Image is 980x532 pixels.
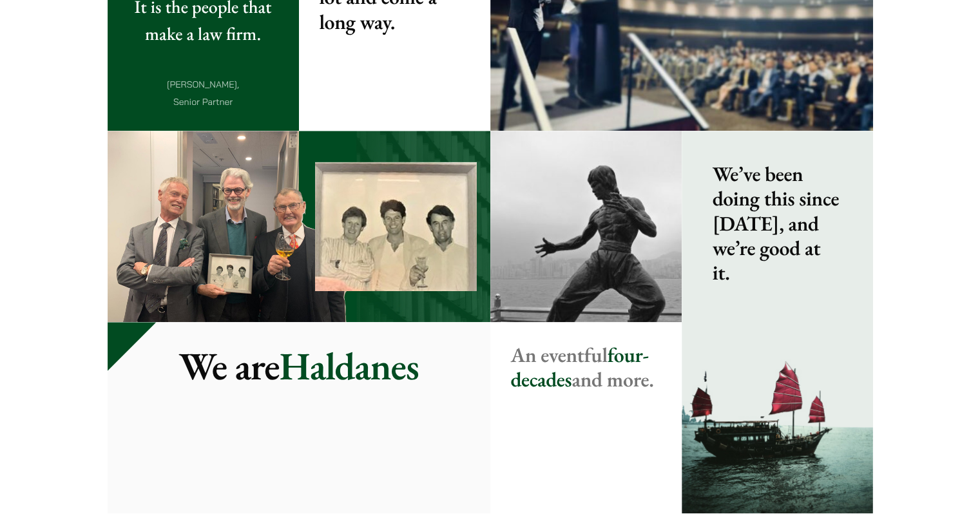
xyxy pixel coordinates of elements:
[178,341,279,391] mark: We are
[128,343,470,389] p: Haldanes
[511,341,649,393] mark: four-decades
[713,160,840,287] strong: We’ve been doing this since [DATE], and we’re good at it.
[167,79,239,108] cite: [PERSON_NAME], Senior Partner
[511,341,654,393] strong: An eventful and more.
